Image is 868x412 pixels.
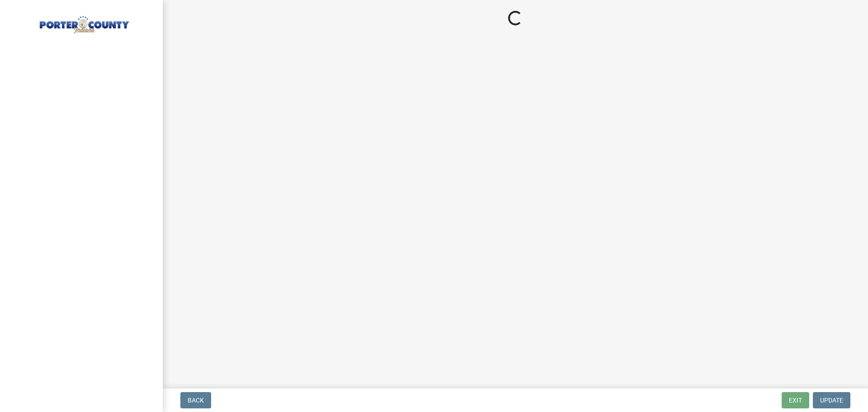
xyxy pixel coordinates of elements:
img: Porter County, Indiana [18,9,148,35]
button: Update [813,392,850,408]
button: Back [180,392,211,408]
button: Exit [782,392,809,408]
span: Back [188,397,204,404]
span: Update [820,397,843,404]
